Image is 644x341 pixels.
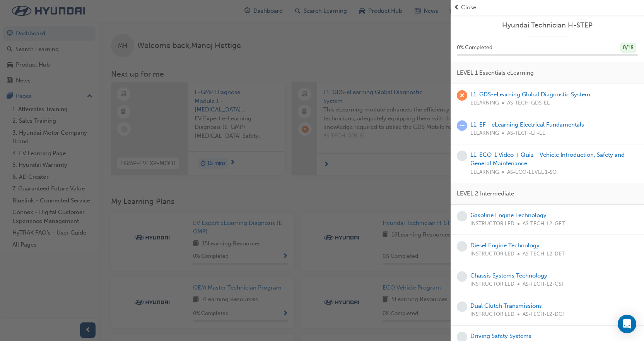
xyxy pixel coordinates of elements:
a: Hyundai Technician H-STEP [457,21,638,30]
span: ELEARNING [470,99,499,108]
div: Open Intercom Messenger [618,315,636,333]
a: Diesel Engine Technology [470,242,540,249]
span: INSTRUCTOR LED [470,219,514,228]
button: prev-iconClose [454,3,641,12]
span: prev-icon [454,3,460,12]
span: AS-TECH-L2-CST [523,280,564,289]
a: Chassis Systems Technology [470,272,547,279]
span: AS-TECH-EF-EL [507,129,545,138]
a: L1. ECO-1 Video + Quiz - Vehicle Introduction, Safety and General Maintenance [470,151,625,167]
span: AS-TECH-GDS-EL [507,99,550,108]
span: Close [461,3,476,12]
span: ELEARNING [470,129,499,138]
span: INSTRUCTOR LED [470,310,514,319]
span: ELEARNING [470,168,499,177]
span: LEVEL 2 Intermediate [457,189,514,198]
span: AS-TECH-L2-DET [523,250,565,259]
span: learningRecordVerb_ATTEMPT-icon [457,120,467,131]
span: 0 % Completed [457,43,492,52]
span: learningRecordVerb_NONE-icon [457,302,467,312]
div: 0 / 18 [620,43,636,53]
span: AS-ECO-LEVEL 1-SQ [507,168,557,177]
span: learningRecordVerb_NONE-icon [457,211,467,221]
span: AS-TECH-L2-DCT [523,310,565,319]
span: learningRecordVerb_NONE-icon [457,271,467,282]
a: L1. EF - eLearning Electrical Fundamentals [470,121,584,128]
a: Dual Clutch Transmissions [470,302,542,309]
span: LEVEL 1 Essentials eLearning [457,69,534,77]
a: Driving Safety Systems [470,332,531,339]
span: learningRecordVerb_FAIL-icon [457,90,467,101]
span: learningRecordVerb_NONE-icon [457,241,467,252]
span: INSTRUCTOR LED [470,250,514,259]
span: INSTRUCTOR LED [470,280,514,289]
span: AS-TECH-L2-GET [523,219,565,228]
span: learningRecordVerb_NONE-icon [457,151,467,161]
a: Gasoline Engine Technology [470,212,547,219]
a: L1. GDS-eLearning Global Diagnostic System [470,91,590,98]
